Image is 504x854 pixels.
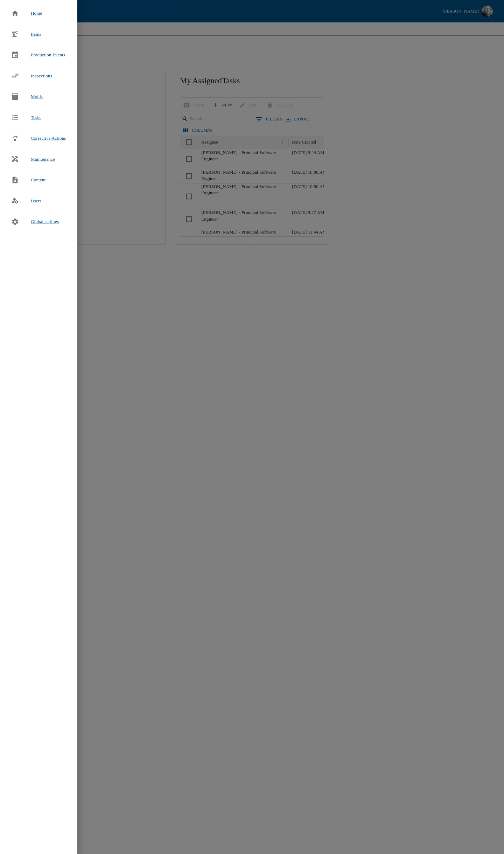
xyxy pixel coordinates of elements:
[31,10,42,17] span: Home
[6,172,51,188] a: Content
[31,218,59,225] span: Global settings
[31,94,43,99] span: Molds
[6,68,58,84] a: Inspections
[31,114,41,121] span: Tasks
[6,193,47,209] a: Users
[6,89,48,104] a: Molds
[31,156,55,163] span: Maintenance
[31,136,66,141] span: Corrective Actions
[31,176,45,183] span: Content
[6,131,72,146] a: Corrective Actions
[6,47,71,63] a: Production Events
[6,214,65,229] a: Global settings
[31,73,52,78] span: Inspections
[6,27,47,42] a: Items
[6,152,61,167] a: Maintenance
[6,110,47,125] a: Tasks
[31,198,41,203] span: Users
[31,52,65,57] span: Production Events
[31,32,41,37] span: Items
[6,6,48,21] a: Home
